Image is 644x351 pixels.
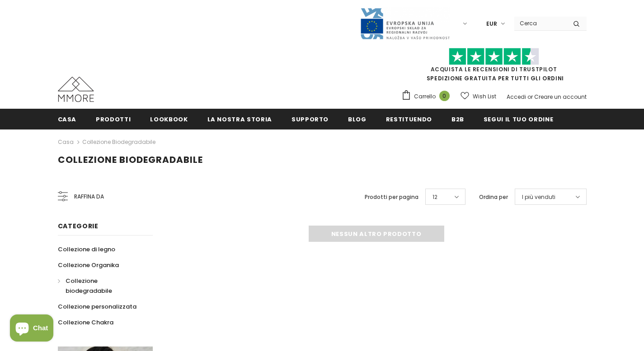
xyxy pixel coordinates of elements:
[7,314,56,344] inbox-online-store-chat: Shopify online store chat
[66,277,112,295] span: Collezione biodegradabile
[432,193,437,202] span: 12
[484,109,553,129] a: Segui il tuo ordine
[58,241,115,257] a: Collezione di legno
[58,299,136,314] a: Collezione personalizzata
[150,109,188,129] a: Lookbook
[82,138,155,146] a: Collezione biodegradabile
[486,19,497,28] span: EUR
[461,88,496,104] a: Wish List
[58,245,115,254] span: Collezione di legno
[451,115,464,124] span: B2B
[291,115,329,124] span: supporto
[514,17,566,30] input: Search Site
[348,109,367,129] a: Blog
[150,115,188,124] span: Lookbook
[58,77,94,102] img: Casi MMORE
[360,19,450,27] a: Javni Razpis
[484,115,553,124] span: Segui il tuo ordine
[348,115,367,124] span: Blog
[207,115,272,124] span: La nostra storia
[58,109,77,129] a: Casa
[291,109,329,129] a: supporto
[401,90,454,103] a: Carrello 0
[74,192,104,202] span: Raffina da
[414,92,436,101] span: Carrello
[58,273,143,299] a: Collezione biodegradabile
[439,91,450,101] span: 0
[58,314,113,330] a: Collezione Chakra
[451,109,464,129] a: B2B
[479,193,508,202] label: Ordina per
[58,302,136,311] span: Collezione personalizzata
[58,137,74,148] a: Casa
[386,109,432,129] a: Restituendo
[58,153,203,166] span: Collezione biodegradabile
[386,115,432,124] span: Restituendo
[431,65,557,73] a: Acquista le recensioni di TrustPilot
[58,222,99,231] span: Categorie
[473,92,496,101] span: Wish List
[207,109,272,129] a: La nostra storia
[534,93,587,101] a: Creare un account
[58,318,113,327] span: Collezione Chakra
[96,109,131,129] a: Prodotti
[401,52,587,82] span: SPEDIZIONE GRATUITA PER TUTTI GLI ORDINI
[527,93,533,101] span: or
[507,93,526,101] a: Accedi
[365,193,418,202] label: Prodotti per pagina
[522,193,555,202] span: I più venduti
[360,7,450,40] img: Javni Razpis
[96,115,131,124] span: Prodotti
[449,48,539,65] img: Fidati di Pilot Stars
[58,257,119,273] a: Collezione Organika
[58,261,119,269] span: Collezione Organika
[58,115,77,124] span: Casa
